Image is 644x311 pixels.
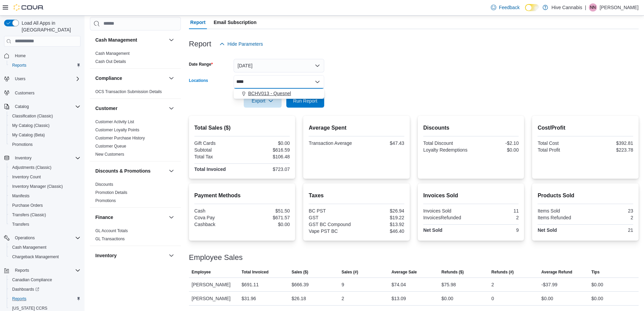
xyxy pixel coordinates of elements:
span: Cash Management [12,245,46,250]
div: $0.00 [541,294,553,303]
button: [DATE] [234,59,324,72]
a: Discounts [95,182,113,187]
span: Users [12,75,80,83]
div: Discounts & Promotions [90,180,181,207]
div: $74.04 [391,281,406,289]
a: Dashboards [9,285,42,293]
button: Home [1,51,83,61]
div: -$2.10 [472,140,519,146]
div: Cova Pay [194,215,241,220]
h3: Compliance [95,75,122,82]
span: Dashboards [9,285,80,293]
span: Dashboards [12,287,39,292]
span: Total Invoiced [242,269,269,275]
div: [PERSON_NAME] [189,278,239,291]
div: $392.81 [587,140,633,146]
div: Total Profit [538,147,584,153]
a: Purchase Orders [9,201,46,209]
h2: Average Spent [309,124,404,132]
span: Inventory Manager (Classic) [12,184,63,189]
span: Manifests [12,193,29,199]
div: Subtotal [194,147,241,153]
span: Reports [12,296,26,302]
h3: Customer [95,105,117,112]
button: Cash Management [167,36,175,44]
button: My Catalog (Beta) [7,130,83,140]
span: Promotion Details [95,190,127,195]
div: $691.11 [242,281,259,289]
h2: Total Sales ($) [194,124,290,132]
div: -$37.99 [541,281,557,289]
a: Adjustments (Classic) [9,163,54,172]
div: 0 [492,294,494,303]
a: Feedback [488,1,522,14]
div: 2 [341,294,344,303]
button: Finance [167,213,175,221]
span: Feedback [499,4,520,11]
p: Hive Cannabis [551,3,582,12]
a: GL Account Totals [95,228,128,233]
button: Inventory [95,252,166,259]
span: Chargeback Management [12,254,59,260]
button: Promotions [7,140,83,149]
div: InvoicesRefunded [423,215,470,220]
div: Customer [90,118,181,161]
button: Compliance [167,74,175,82]
a: Cash Management [95,51,129,56]
button: Customer [95,105,166,112]
span: Users [15,76,25,82]
a: Dashboards [7,285,83,294]
button: Finance [95,214,166,221]
img: Cova [14,4,44,11]
div: Gift Cards [194,140,241,146]
div: $0.00 [591,281,603,289]
a: Classification (Classic) [9,112,56,120]
div: $0.00 [591,294,603,303]
div: Transaction Average [309,140,355,146]
div: $0.00 [442,294,453,303]
div: $51.50 [243,208,290,214]
button: Catalog [12,103,31,111]
button: Adjustments (Classic) [7,163,83,172]
span: Adjustments (Classic) [9,163,80,172]
span: Promotions [9,140,80,149]
button: Inventory [12,154,34,162]
span: Sales ($) [291,269,308,275]
button: Cash Management [95,37,166,43]
h2: Products Sold [538,192,633,200]
div: $0.00 [472,147,519,153]
button: Inventory [167,251,175,260]
span: Email Subscription [214,16,257,29]
a: GL Transactions [95,237,125,241]
a: My Catalog (Classic) [9,121,52,130]
strong: Total Invoiced [194,166,226,172]
div: $46.40 [358,228,404,234]
div: $13.92 [358,222,404,227]
h3: Cash Management [95,37,137,43]
span: Chargeback Management [9,253,80,261]
span: Inventory [12,154,80,162]
div: Cash [194,208,241,214]
div: Nicole Neeland [589,3,597,12]
span: Transfers [9,220,80,228]
span: Operations [12,234,80,242]
span: Manifests [9,192,80,200]
span: Load All Apps in [GEOGRAPHIC_DATA] [19,20,80,33]
div: $26.94 [358,208,404,214]
span: GL Transactions [95,236,125,242]
span: Home [12,51,80,60]
div: BC PST [309,208,355,214]
div: $0.00 [243,222,290,227]
span: Customer Purchase History [95,135,145,141]
div: $19.22 [358,215,404,220]
div: Items Refunded [538,215,584,220]
button: Reports [12,266,32,274]
div: $723.07 [243,166,290,172]
span: My Catalog (Classic) [9,121,80,130]
div: 23 [587,208,633,214]
button: Classification (Classic) [7,111,83,121]
button: Cash Management [7,243,83,252]
span: BCHV013 - Quesnel [248,90,291,97]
